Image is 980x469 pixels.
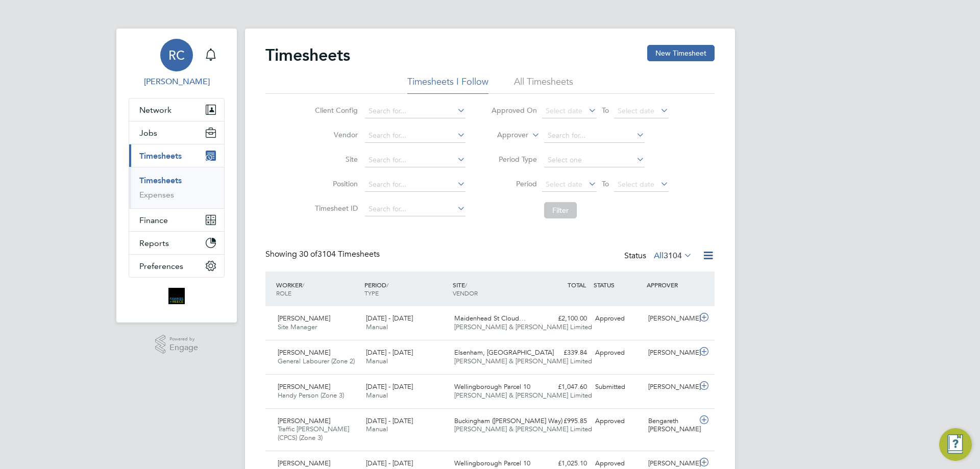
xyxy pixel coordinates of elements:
span: / [465,281,467,289]
span: [DATE] - [DATE] [366,348,413,357]
span: Manual [366,391,388,400]
span: 30 of [299,249,317,259]
div: Approved [591,310,644,327]
span: Buckingham ([PERSON_NAME] Way) [454,416,562,425]
span: Wellingborough Parcel 10 [454,382,530,391]
span: Powered by [169,335,198,343]
span: Site Manager [278,323,317,331]
label: Timesheet ID [312,204,358,213]
span: Manual [366,357,388,365]
span: Traffic [PERSON_NAME] (CPCS) (Zone 3) [278,425,349,442]
span: Maidenhead St Cloud… [454,314,526,323]
span: Select date [618,106,654,115]
button: Network [129,98,224,121]
div: PERIOD [362,276,450,302]
div: [PERSON_NAME] [644,310,697,327]
span: Elsenham, [GEOGRAPHIC_DATA] [454,348,554,357]
span: [DATE] - [DATE] [366,382,413,391]
button: Jobs [129,121,224,144]
span: 3104 [664,251,682,261]
label: Position [312,179,358,188]
span: Reports [139,238,169,248]
div: Showing [265,249,382,260]
button: Reports [129,232,224,254]
span: Handy Person (Zone 3) [278,391,344,400]
input: Search for... [365,178,465,192]
a: Timesheets [139,176,182,185]
span: [DATE] - [DATE] [366,416,413,425]
span: Finance [139,215,168,225]
button: New Timesheet [647,45,715,61]
label: Approver [482,130,528,140]
span: Preferences [139,261,183,271]
div: £995.85 [538,413,591,430]
label: Period Type [491,155,537,164]
span: [PERSON_NAME] [278,459,330,467]
span: 3104 Timesheets [299,249,380,259]
span: Manual [366,323,388,331]
span: Engage [169,343,198,352]
label: Approved On [491,106,537,115]
span: [PERSON_NAME] & [PERSON_NAME] Limited [454,357,592,365]
input: Search for... [365,153,465,167]
span: To [599,104,612,117]
span: / [302,281,304,289]
span: To [599,177,612,190]
label: Site [312,155,358,164]
button: Engage Resource Center [939,428,972,461]
div: £1,047.60 [538,379,591,396]
span: General Labourer (Zone 2) [278,357,355,365]
span: [PERSON_NAME] [278,314,330,323]
span: [DATE] - [DATE] [366,314,413,323]
span: Jobs [139,128,157,138]
input: Search for... [365,104,465,118]
span: Wellingborough Parcel 10 [454,459,530,467]
span: Select date [618,180,654,189]
span: Robyn Clarke [129,76,225,88]
div: Approved [591,413,644,430]
label: All [654,251,692,261]
input: Search for... [544,129,645,143]
label: Period [491,179,537,188]
div: Bengareth [PERSON_NAME] [644,413,697,438]
div: Timesheets [129,167,224,208]
span: TOTAL [568,281,586,289]
span: Manual [366,425,388,433]
div: [PERSON_NAME] [644,379,697,396]
a: Go to home page [129,288,225,304]
span: [DATE] - [DATE] [366,459,413,467]
button: Preferences [129,255,224,277]
span: [PERSON_NAME] & [PERSON_NAME] Limited [454,323,592,331]
div: Submitted [591,379,644,396]
span: Network [139,105,171,115]
span: [PERSON_NAME] [278,416,330,425]
button: Timesheets [129,144,224,167]
span: VENDOR [453,289,478,297]
div: STATUS [591,276,644,294]
h2: Timesheets [265,45,350,65]
div: [PERSON_NAME] [644,344,697,361]
input: Search for... [365,202,465,216]
span: TYPE [364,289,379,297]
label: Vendor [312,130,358,139]
label: Client Config [312,106,358,115]
li: Timesheets I Follow [407,76,488,94]
input: Search for... [365,129,465,143]
span: [PERSON_NAME] & [PERSON_NAME] Limited [454,425,592,433]
a: Expenses [139,190,174,200]
span: Timesheets [139,151,182,161]
div: Approved [591,344,644,361]
a: Powered byEngage [155,335,199,354]
span: [PERSON_NAME] [278,382,330,391]
nav: Main navigation [116,29,237,323]
span: [PERSON_NAME] [278,348,330,357]
span: [PERSON_NAME] & [PERSON_NAME] Limited [454,391,592,400]
span: Select date [546,106,582,115]
span: / [386,281,388,289]
span: Select date [546,180,582,189]
div: SITE [450,276,538,302]
div: Status [624,249,694,263]
img: bromak-logo-retina.png [168,288,185,304]
button: Finance [129,209,224,231]
span: ROLE [276,289,291,297]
